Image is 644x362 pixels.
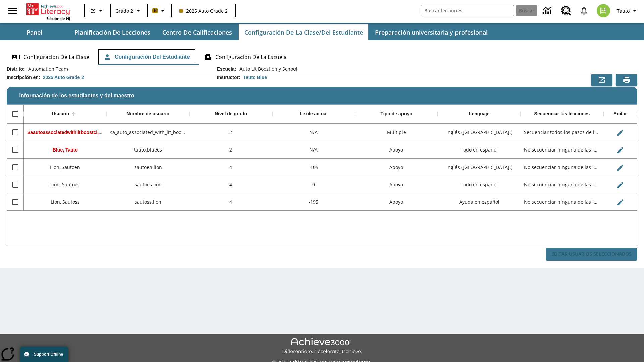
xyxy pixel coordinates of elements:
[107,141,190,159] div: tauto.bluees
[107,176,190,193] div: sautoes.lion
[50,164,80,170] span: Lion, Sautoen
[7,49,637,65] div: Configuración de la clase/del estudiante
[557,2,575,20] a: Centro de recursos, Se abrirá en una pestaña nueva.
[613,196,627,209] button: Editar Usuario
[154,6,157,15] span: B
[300,111,328,117] div: Lexile actual
[25,66,68,72] span: Automation Team
[7,49,95,65] button: Configuración de la clase
[239,24,368,40] button: Configuración de la clase/del estudiante
[272,159,355,176] div: -105
[51,199,80,205] span: Lion, Sautoss
[616,74,637,86] button: Vista previa de impresión
[355,159,438,176] div: Apoyo
[438,159,521,176] div: Inglés (EE. UU.)
[90,7,96,14] span: ES
[107,159,190,176] div: sautoen.lion
[190,193,272,211] div: 4
[1,24,68,40] button: Panel
[46,16,70,21] span: Edición de NJ
[236,66,297,72] span: Auto Lit Boost only School
[614,5,641,17] button: Perfil/Configuración
[272,193,355,211] div: -195
[7,66,637,261] div: Información de los estudiantes y del maestro
[272,124,355,141] div: N/A
[421,5,514,16] input: Buscar campo
[469,111,489,117] div: Lenguaje
[380,111,412,117] div: Tipo de apoyo
[115,7,133,14] span: Grado 2
[34,352,63,357] span: Support Offline
[591,74,612,86] button: Exportar a CSV
[597,4,610,17] img: avatar image
[521,176,603,193] div: No secuenciar ninguna de las lecciones
[190,141,272,159] div: 2
[355,193,438,211] div: Apoyo
[438,193,521,211] div: Ayuda en español
[107,193,190,211] div: sautoss.lion
[613,126,627,139] button: Editar Usuario
[613,161,627,174] button: Editar Usuario
[355,176,438,193] div: Apoyo
[243,74,267,81] div: Tauto Blue
[593,2,614,19] button: Escoja un nuevo avatar
[157,24,237,40] button: Centro de calificaciones
[150,5,169,17] button: Boost El color de la clase es anaranjado claro. Cambiar el color de la clase.
[27,129,170,135] span: Saautoassociatedwithlitboostcl, Saautoassociatedwithlitboostcl
[438,124,521,141] div: Inglés (EE. UU.)
[282,338,362,355] img: Achieve3000 Differentiate Accelerate Achieve
[613,178,627,192] button: Editar Usuario
[87,5,108,17] button: Lenguaje: ES, Selecciona un idioma
[50,181,80,188] span: Lion, Sautoes
[3,1,22,21] button: Abrir el menú lateral
[370,24,493,40] button: Preparación universitaria y profesional
[190,159,272,176] div: 4
[438,141,521,159] div: Todo en español
[7,75,40,80] h2: Inscripción en :
[19,93,135,99] span: Información de los estudiantes y del maestro
[20,347,68,362] button: Support Offline
[521,193,603,211] div: No secuenciar ninguna de las lecciones
[613,143,627,157] button: Editar Usuario
[98,49,195,65] button: Configuración del estudiante
[69,24,156,40] button: Planificación de lecciones
[217,66,236,72] h2: Escuela :
[113,5,145,17] button: Grado: Grado 2, Elige un grado
[539,2,557,20] a: Centro de información
[272,141,355,159] div: N/A
[190,124,272,141] div: 2
[521,124,603,141] div: Secuenciar todos los pasos de la lección
[272,176,355,193] div: 0
[613,111,627,117] div: Editar
[534,111,590,117] div: Secuenciar las lecciones
[53,147,78,153] span: Blue, Tauto
[26,2,70,21] div: Portada
[217,75,240,80] h2: Instructor :
[575,2,593,19] a: Notificaciones
[521,141,603,159] div: No secuenciar ninguna de las lecciones
[190,176,272,193] div: 4
[43,74,84,81] div: 2025 Auto Grade 2
[52,111,69,117] div: Usuario
[355,124,438,141] div: Múltiple
[617,7,630,14] span: Tauto
[215,111,247,117] div: Nivel de grado
[7,66,25,72] h2: Distrito :
[26,3,70,16] a: Portada
[126,111,169,117] div: Nombre de usuario
[179,7,228,14] span: 2025 Auto Grade 2
[355,141,438,159] div: Apoyo
[521,159,603,176] div: No secuenciar ninguna de las lecciones
[199,49,292,65] button: Configuración de la escuela
[107,124,190,141] div: sa_auto_associated_with_lit_boost_classes
[438,176,521,193] div: Todo en español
